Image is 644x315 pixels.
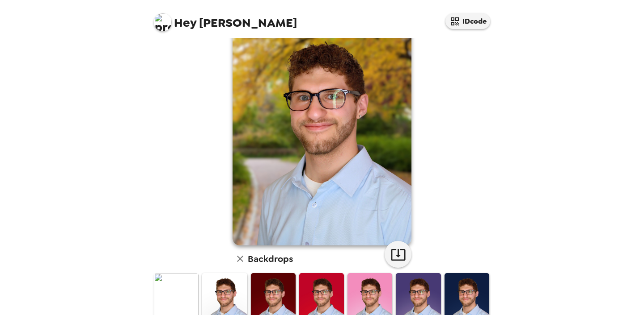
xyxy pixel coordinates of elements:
[174,15,196,31] span: Hey
[154,13,172,31] img: profile pic
[248,252,293,266] h6: Backdrops
[445,13,490,29] button: IDcode
[233,22,411,245] img: user
[154,9,297,29] span: [PERSON_NAME]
